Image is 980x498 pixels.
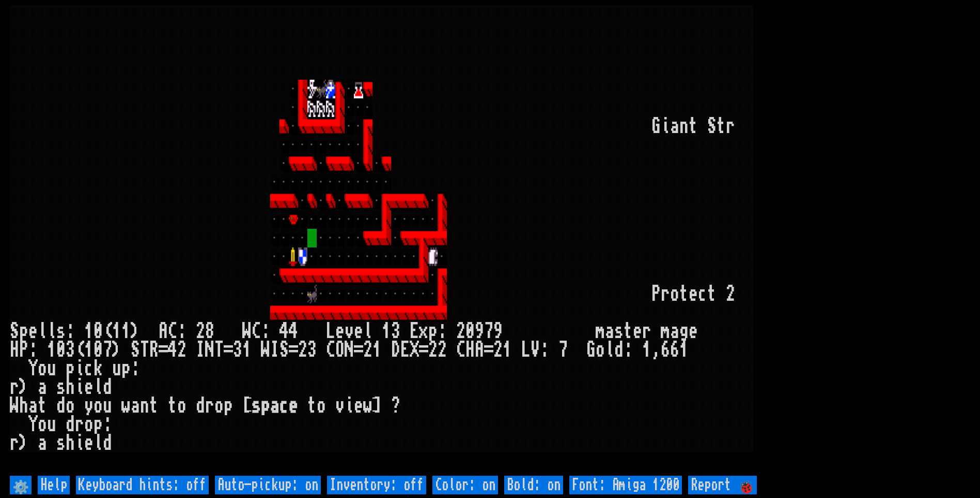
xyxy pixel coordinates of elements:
div: s [252,397,261,415]
div: 7 [484,322,493,341]
div: C [456,341,465,359]
div: 1 [112,322,121,341]
div: d [196,397,205,415]
div: W [261,341,270,359]
div: t [707,285,717,303]
div: N [345,341,354,359]
div: t [624,322,633,341]
div: 7 [103,341,112,359]
div: : [177,322,186,341]
div: P [651,285,661,303]
div: L [326,322,335,341]
div: p [94,415,103,434]
div: p [121,359,131,378]
div: 3 [233,341,242,359]
div: H [10,341,19,359]
div: a [28,397,38,415]
div: e [289,397,298,415]
div: e [354,397,363,415]
div: t [689,117,698,136]
div: T [140,341,149,359]
div: V [531,341,540,359]
div: u [112,359,121,378]
div: r [75,415,84,434]
input: Inventory: off [327,476,426,494]
div: A [475,341,484,359]
div: L [521,341,531,359]
div: i [75,378,84,397]
div: ) [131,322,140,341]
div: = [289,341,298,359]
div: a [670,117,679,136]
div: 3 [307,341,317,359]
div: r [10,378,19,397]
input: Report 🐞 [688,476,757,494]
div: v [345,322,354,341]
div: = [484,341,493,359]
div: s [614,322,624,341]
div: n [679,117,689,136]
div: 2 [438,341,447,359]
div: e [84,378,94,397]
div: 2 [177,341,186,359]
div: = [159,341,168,359]
div: t [149,397,159,415]
div: 4 [279,322,289,341]
div: a [670,322,679,341]
div: W [10,397,19,415]
div: 1 [382,322,391,341]
div: o [214,397,224,415]
div: a [38,378,47,397]
div: a [38,434,47,452]
div: r [205,397,214,415]
div: : [438,322,447,341]
div: : [66,322,75,341]
div: k [94,359,103,378]
div: W [242,322,252,341]
div: 1 [679,341,689,359]
div: x [419,322,428,341]
div: ] [372,397,382,415]
div: g [679,322,689,341]
div: 1 [84,341,94,359]
div: m [661,322,670,341]
div: o [84,415,94,434]
div: e [633,322,642,341]
div: r [10,434,19,452]
div: c [698,285,707,303]
div: A [159,322,168,341]
div: S [10,322,19,341]
div: P [19,341,28,359]
div: l [47,322,56,341]
div: h [19,397,28,415]
div: H [465,341,475,359]
div: d [614,341,624,359]
div: 1 [121,322,131,341]
div: t [679,285,689,303]
div: o [177,397,186,415]
div: , [651,341,661,359]
div: = [354,341,363,359]
div: 2 [196,322,205,341]
div: 9 [475,322,484,341]
div: 0 [94,341,103,359]
div: Y [28,415,38,434]
div: 4 [289,322,298,341]
input: Bold: on [504,476,563,494]
div: o [317,397,326,415]
div: : [261,322,270,341]
div: G [586,341,596,359]
div: 9 [493,322,503,341]
div: C [168,322,177,341]
div: 0 [56,341,66,359]
div: o [596,341,605,359]
div: m [596,322,605,341]
div: l [94,378,103,397]
div: i [75,434,84,452]
div: 8 [205,322,214,341]
div: 2 [456,322,465,341]
input: Keyboard hints: off [76,476,209,494]
div: e [689,285,698,303]
div: r [661,285,670,303]
div: s [56,322,66,341]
